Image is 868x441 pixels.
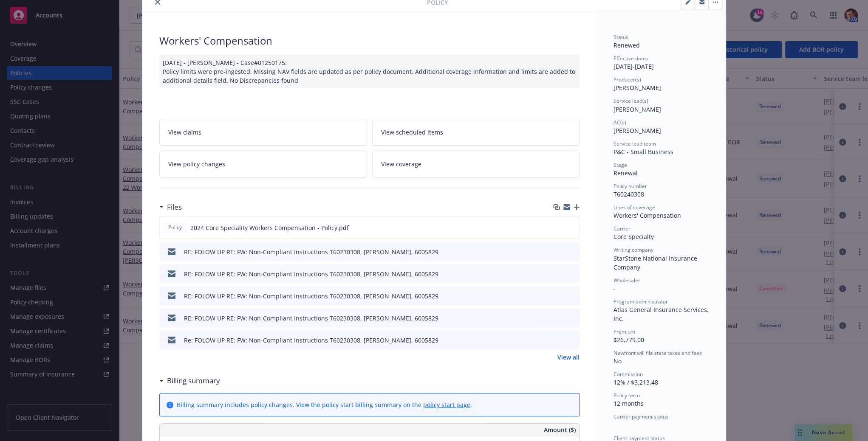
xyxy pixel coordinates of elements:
[614,328,635,335] span: Premium
[544,425,576,434] span: Amount ($)
[381,160,421,169] span: View coverage
[614,140,656,147] span: Service lead team
[614,421,616,429] span: -
[614,357,622,365] span: No
[159,55,580,88] div: [DATE] - [PERSON_NAME] - Case#01250175: Policy limits were pre-ingested. Missing NAV fields are u...
[555,314,562,323] button: download file
[614,161,627,169] span: Stage
[184,336,438,345] div: Re: FOLOW UP RE: FW: Non-Compliant Instructions T60230308, [PERSON_NAME], 6005829
[159,34,580,48] div: Workers' Compensation
[614,277,640,284] span: Wholesaler
[614,246,653,253] span: Writing company
[184,247,438,256] div: RE: FOLOW UP RE: FW: Non-Compliant Instructions T60230308, [PERSON_NAME], 6005829
[614,284,616,292] span: -
[614,349,702,357] span: Newfront will file state taxes and fees
[614,126,661,135] span: [PERSON_NAME]
[614,225,631,232] span: Carrier
[614,55,648,62] span: Effective dates
[555,292,562,301] button: download file
[568,247,576,256] button: preview file
[555,247,562,256] button: download file
[190,223,349,232] span: 2024 Core Speciality Workers Compensation - Policy.pdf
[614,105,661,113] span: [PERSON_NAME]
[614,84,661,92] span: [PERSON_NAME]
[614,211,709,220] div: Workers' Compensation
[614,41,640,49] span: Renewed
[568,223,576,232] button: preview file
[168,128,201,137] span: View claims
[167,202,182,213] h3: Files
[184,270,438,278] div: RE: FOLOW UP RE: FW: Non-Compliant Instructions T60230308, [PERSON_NAME], 6005829
[614,233,654,241] span: Core Specialty
[568,270,576,278] button: preview file
[614,413,668,420] span: Carrier payment status
[159,151,367,177] a: View policy changes
[614,254,699,271] span: StarStone National Insurance Company
[159,375,220,386] div: Billing summary
[167,224,184,231] span: Policy
[159,119,367,146] a: View claims
[557,353,580,362] a: View all
[614,148,673,156] span: P&C - Small Business
[568,292,576,301] button: preview file
[184,292,438,301] div: RE: FOLOW UP RE: FW: Non-Compliant Instructions T60230308, [PERSON_NAME], 6005829
[568,314,576,323] button: preview file
[614,55,709,71] div: [DATE] - [DATE]
[372,119,580,146] a: View scheduled items
[614,371,643,378] span: Commission
[568,336,576,345] button: preview file
[168,160,225,169] span: View policy changes
[555,336,562,345] button: download file
[177,400,472,409] div: Billing summary includes policy changes. View the policy start billing summary on the .
[614,399,644,407] span: 12 months
[614,298,668,305] span: Program administrator
[614,190,644,198] span: T60240308
[614,119,626,126] span: AC(s)
[554,223,561,232] button: download file
[423,401,470,409] a: policy start page
[167,375,220,386] h3: Billing summary
[614,183,647,190] span: Policy number
[614,204,655,211] span: Lines of coverage
[614,392,640,399] span: Policy term
[555,270,562,278] button: download file
[614,378,658,386] span: 12% / $3,213.48
[614,97,648,104] span: Service lead(s)
[614,169,638,177] span: Renewal
[614,306,710,323] span: Atlas General Insurance Services, Inc.
[372,151,580,177] a: View coverage
[381,128,443,137] span: View scheduled items
[614,34,628,41] span: Status
[184,314,438,323] div: RE: FOLOW UP RE: FW: Non-Compliant Instructions T60230308, [PERSON_NAME], 6005829
[159,202,182,213] div: Files
[614,336,644,344] span: $26,779.00
[614,76,641,83] span: Producer(s)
